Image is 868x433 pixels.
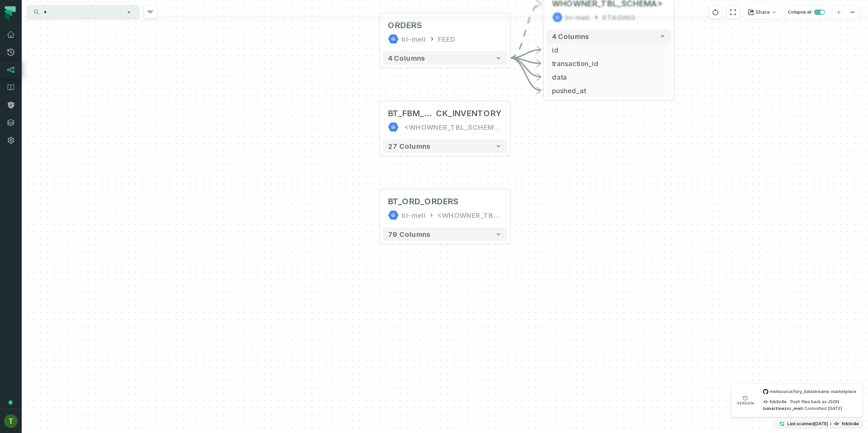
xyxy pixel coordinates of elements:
[4,414,18,428] img: avatar of Tomer Galun
[547,57,671,70] button: transaction_id
[510,4,541,58] g: Edge from 419398fcda116f95344c158fef778de7 to f76df9c0bcb481901267ed894e06cce8
[763,399,787,405] span: fcb0c4e
[388,142,431,150] span: 27 columns
[125,9,132,16] button: Clear search query
[763,406,803,411] a: lumartinezcr_meli
[737,401,754,405] span: version
[814,421,828,426] relative-time: Oct 6, 2025, 1:06 PM GMT+3
[388,230,431,238] span: 79 columns
[547,84,671,97] button: pushed_at
[547,70,671,84] button: data
[790,399,839,405] span: Push files back as JSON
[388,54,425,62] span: 4 columns
[401,34,426,44] div: bi-meli
[438,34,456,44] div: FEED
[552,32,589,40] span: 4 columns
[7,399,14,406] div: Tooltip anchor
[388,108,502,119] div: BT_FBM_STOCK_INVENTORY
[744,5,781,19] button: Share
[510,50,541,58] g: Edge from 419398fcda116f95344c158fef778de7 to f76df9c0bcb481901267ed894e06cce8
[510,58,541,90] g: Edge from 419398fcda116f95344c158fef778de7 to f76df9c0bcb481901267ed894e06cce8
[510,58,541,63] g: Edge from 419398fcda116f95344c158fef778de7 to f76df9c0bcb481901267ed894e06cce8
[763,389,856,394] span: melisource/fury_datastreams-marketplace
[842,422,859,426] h4: fcb0c4e
[552,45,666,55] span: id
[787,420,828,427] p: Last scanned
[846,6,859,19] button: zoom out
[552,72,666,82] span: data
[388,20,422,31] div: ORDERS
[775,420,863,428] button: Last scanned[DATE] 1:06:43 PMfcb0c4e
[785,5,828,19] button: Collapse all
[436,108,502,119] span: CK_INVENTORY
[547,43,671,57] button: id
[437,210,502,221] div: <WHOWNER_TBL_SCHEMA>
[510,58,541,77] g: Edge from 419398fcda116f95344c158fef778de7 to f76df9c0bcb481901267ed894e06cce8
[401,210,426,221] div: bi-meli
[788,399,789,405] span: ·
[552,58,666,68] span: transaction_id
[388,108,436,119] span: BT_FBM_STO
[404,122,502,132] div: <WHOWNER_TBL_SCHEMA>
[552,85,666,96] span: pushed_at
[828,406,842,411] relative-time: Sep 25, 2025, 5:13 PM GMT+3
[763,406,842,411] p: Committed
[388,196,458,207] div: BT_ORD_ORDERS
